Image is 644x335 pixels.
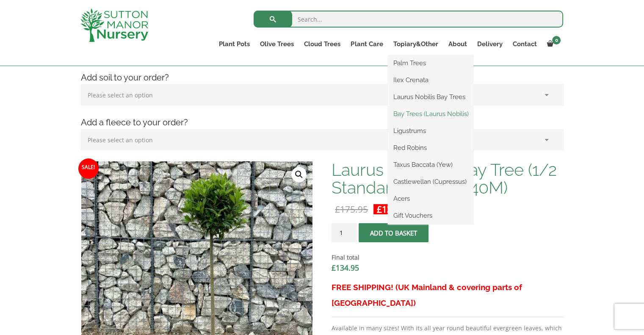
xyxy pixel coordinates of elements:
[472,38,507,50] a: Delivery
[332,161,563,197] h1: Laurus Nobilis – Bay Tree (1/2 Standard) (1.35 – 1.40M)
[335,203,368,215] bdi: 175.95
[332,223,357,242] input: Product quantity
[254,11,563,28] input: Search...
[388,91,473,103] a: Laurus Nobilis Bay Trees
[359,223,428,242] button: Add to basket
[443,38,472,50] a: About
[332,263,336,273] span: £
[542,38,563,50] a: 0
[388,175,473,188] a: Castlewellan (Cupressus)
[299,38,345,50] a: Cloud Trees
[255,38,299,50] a: Olive Trees
[388,158,473,171] a: Taxus Baccata (Yew)
[388,108,473,120] a: Bay Trees (Laurus Nobilis)
[388,125,473,137] a: Ligustrums
[388,192,473,205] a: Acers
[214,38,255,50] a: Plant Pots
[388,38,443,50] a: Topiary&Other
[388,74,473,86] a: Ilex Crenata
[388,209,473,222] a: Gift Vouchers
[332,263,359,273] bdi: 134.95
[552,36,561,44] span: 0
[377,203,410,215] bdi: 134.95
[377,203,382,215] span: £
[335,203,340,215] span: £
[78,158,99,179] span: Sale!
[332,280,563,311] h3: FREE SHIPPING! (UK Mainland & covering parts of [GEOGRAPHIC_DATA])
[75,71,570,84] h4: Add soil to your order?
[75,116,570,129] h4: Add a fleece to your order?
[388,57,473,69] a: Palm Trees
[507,38,542,50] a: Contact
[388,141,473,154] a: Red Robins
[80,8,148,42] img: logo
[345,38,388,50] a: Plant Care
[291,167,307,182] a: View full-screen image gallery
[332,252,563,263] dt: Final total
